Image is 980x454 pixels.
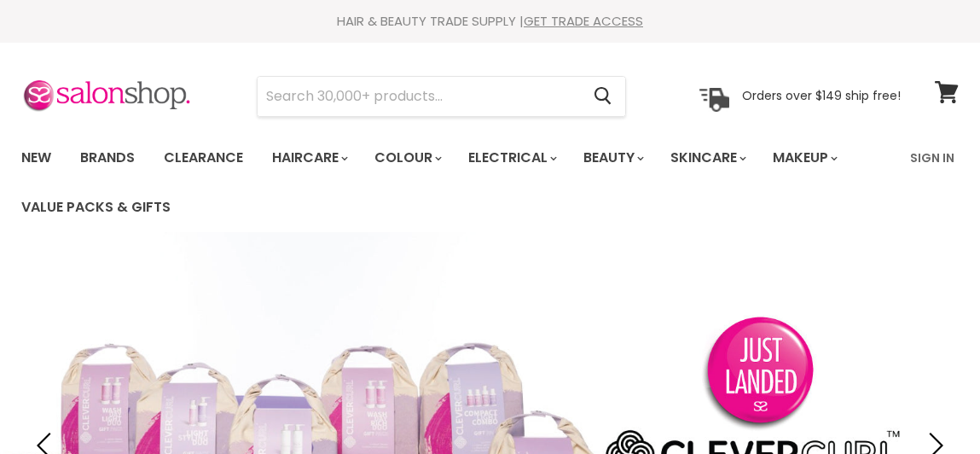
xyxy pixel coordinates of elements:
a: Makeup [760,140,848,176]
a: Electrical [455,140,567,176]
a: GET TRADE ACCESS [524,12,643,30]
form: Product [257,76,626,117]
a: Sign In [900,140,965,176]
button: Search [580,77,625,116]
a: Skincare [658,140,757,176]
a: Colour [362,140,452,176]
a: Haircare [259,140,358,176]
input: Search [258,77,580,116]
ul: Main menu [9,133,900,232]
a: Brands [67,140,148,176]
a: Beauty [571,140,654,176]
p: Orders over $149 ship free! [742,88,901,103]
a: Clearance [151,140,256,176]
a: Value Packs & Gifts [9,189,183,225]
a: New [9,140,64,176]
